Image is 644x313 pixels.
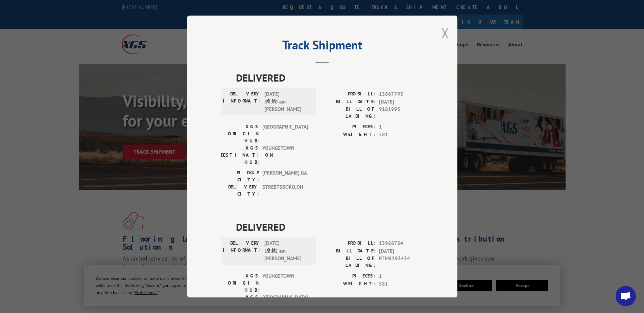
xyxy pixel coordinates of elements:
span: 581 [379,280,424,288]
span: [GEOGRAPHIC_DATA] [262,123,308,144]
label: DELIVERY INFORMATION: [223,240,261,263]
label: PROBILL: [322,90,376,98]
span: DELIVERED [236,219,424,234]
span: 581 [379,131,424,139]
label: BILL DATE: [322,247,376,255]
div: Open chat [616,286,636,306]
label: PICKUP CITY: [221,169,259,183]
label: WEIGHT: [322,131,376,139]
span: [DATE] [379,247,424,255]
span: [DATE] 09:00 am [PERSON_NAME] [264,90,310,113]
span: [PERSON_NAME] , GA [262,169,308,183]
label: PROBILL: [322,240,376,247]
label: XGS ORIGIN HUB: [221,272,259,294]
span: YOUNGSTOWN [262,144,308,166]
span: [DATE] 11:52 am [PERSON_NAME] [264,240,310,263]
h2: Track Shipment [221,40,424,53]
label: BILL DATE: [322,98,376,106]
label: XGS ORIGIN HUB: [221,123,259,144]
span: 13988734 [379,240,424,247]
span: RTM8193434 [379,255,424,269]
span: STREETSBORO , OH [262,183,308,198]
label: PIECES: [322,123,376,131]
button: Close modal [442,24,449,42]
label: PIECES: [322,272,376,280]
label: BILL OF LADING: [322,255,376,269]
label: DELIVERY CITY: [221,183,259,198]
label: WEIGHT: [322,280,376,288]
span: 9181993 [379,106,424,120]
span: DELIVERED [236,70,424,85]
span: 13867793 [379,90,424,98]
span: YOUNGSTOWN [262,272,308,294]
span: 1 [379,123,424,131]
span: 1 [379,272,424,280]
label: BILL OF LADING: [322,106,376,120]
label: XGS DESTINATION HUB: [221,144,259,166]
span: [DATE] [379,98,424,106]
label: DELIVERY INFORMATION: [223,90,261,113]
